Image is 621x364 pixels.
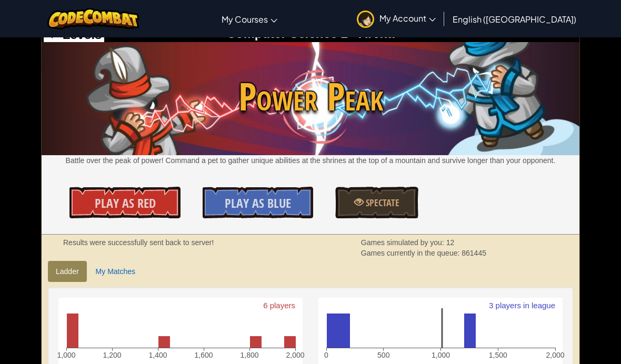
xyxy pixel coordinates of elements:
[222,14,268,25] span: My Courses
[379,13,436,24] span: My Account
[88,261,143,282] a: My Matches
[286,351,304,359] text: 2,000
[95,195,156,211] span: Play As Red
[216,5,283,33] a: My Courses
[42,42,579,155] img: Power Peak
[42,155,579,166] p: Battle over the peak of power! Command a pet to gather unique abilities at the shrines at the top...
[324,351,328,359] text: 0
[364,196,399,209] span: Spectate
[462,249,486,257] span: 861445
[489,351,507,359] text: 1,500
[63,238,214,247] strong: Results were successfully sent back to server!
[377,351,390,359] text: 500
[357,11,374,28] img: avatar
[148,351,167,359] text: 1,400
[432,351,450,359] text: 1,000
[48,261,87,282] a: Ladder
[546,351,564,359] text: 2,000
[42,69,579,124] span: Power Peak
[352,2,441,35] a: My Account
[47,8,139,29] img: CodeCombat logo
[263,301,295,310] text: 6 players
[489,301,555,310] text: 3 players in league
[57,351,75,359] text: 1,000
[446,238,455,247] span: 12
[194,351,213,359] text: 1,600
[361,249,462,257] span: Games currently in the queue:
[225,195,291,211] span: Play As Blue
[453,14,576,25] span: English ([GEOGRAPHIC_DATA])
[447,5,582,33] a: English ([GEOGRAPHIC_DATA])
[103,351,121,359] text: 1,200
[361,238,446,247] span: Games simulated by you:
[335,187,418,218] a: Spectate
[240,351,258,359] text: 1,800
